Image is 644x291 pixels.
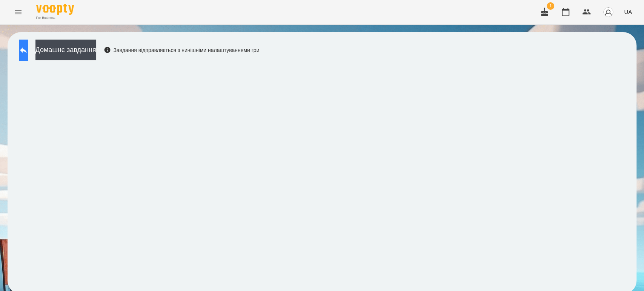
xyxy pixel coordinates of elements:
span: 1 [547,2,554,10]
button: Menu [9,3,27,21]
span: UA [624,8,632,16]
span: For Business [36,15,74,20]
img: avatar_s.png [603,7,613,17]
div: Завдання відправляється з нинішніми налаштуваннями гри [104,46,260,54]
button: UA [621,5,635,19]
img: Voopty Logo [36,4,74,15]
button: Домашнє завдання [35,40,96,60]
